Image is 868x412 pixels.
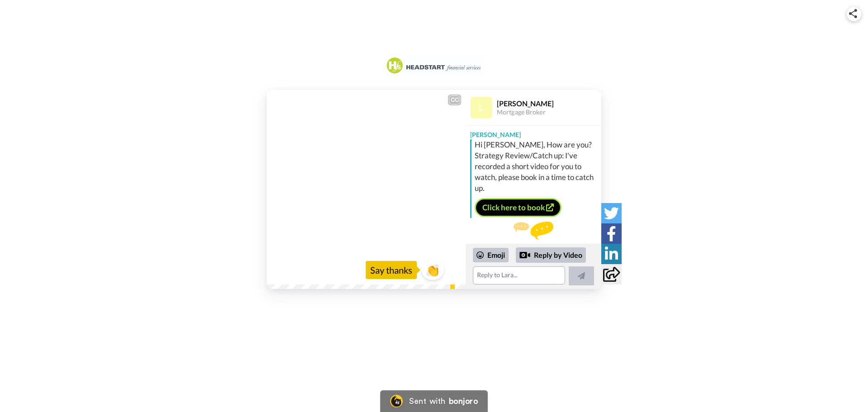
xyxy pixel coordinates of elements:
div: Mortgage Broker [497,109,601,116]
div: Reply by Video [516,247,586,263]
div: Emoji [473,248,509,262]
a: Click here to book [475,198,561,217]
div: Send [PERSON_NAME] a reply. [466,222,601,255]
img: Headstart Team logo [384,55,484,76]
img: Full screen [448,267,458,276]
img: Profile Image [471,97,492,118]
img: ic_share.svg [849,9,857,18]
img: message.svg [514,222,553,240]
div: Reply by Video [519,250,530,260]
button: 👏 [421,260,444,280]
span: 0:53 [296,266,311,277]
div: Say thanks [366,261,417,279]
div: Hi [PERSON_NAME], How are you? Strategy Review/Catch up: I've recorded a short video for you to w... [475,139,599,194]
div: [PERSON_NAME] [466,126,601,139]
div: CC [449,95,460,104]
span: / [291,266,294,277]
span: 0:01 [273,266,289,277]
span: 👏 [421,263,444,277]
div: [PERSON_NAME] [497,99,601,108]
